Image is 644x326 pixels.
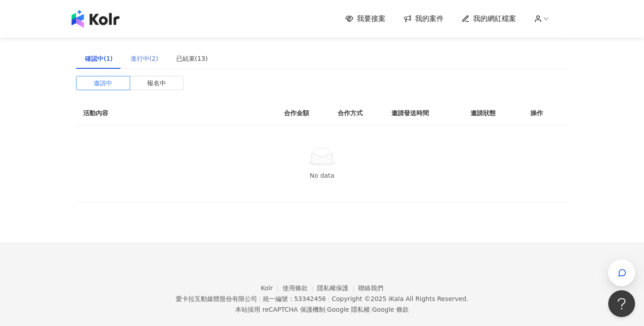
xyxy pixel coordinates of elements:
div: 愛卡拉互動媒體股份有限公司 [176,295,257,302]
th: 邀請發送時間 [384,101,463,125]
a: Google 條款 [372,306,409,313]
div: 統一編號：53342456 [263,295,326,302]
th: 操作 [523,101,568,125]
div: 已結束(13) [176,54,208,63]
div: Copyright © 2025 All Rights Reserved. [332,295,468,302]
th: 合作金額 [277,101,330,125]
div: No data [87,171,557,180]
span: 邀請中 [93,76,112,90]
span: | [325,306,327,313]
span: | [259,295,261,302]
div: 進行中(2) [131,54,158,63]
span: | [328,295,330,302]
th: 合作方式 [330,101,384,125]
span: 本站採用 reCAPTCHA 保護機制 [235,304,408,315]
a: 隱私權保護 [317,284,358,292]
span: 我要接案 [357,14,386,24]
a: Kolr [261,284,282,292]
a: 我的案件 [403,14,444,24]
th: 活動內容 [76,101,255,125]
iframe: Help Scout Beacon - Open [608,290,635,317]
a: 聯絡我們 [358,284,383,292]
img: logo [72,10,119,28]
th: 邀請狀態 [463,101,523,125]
span: 我的案件 [415,14,444,24]
div: 確認中(1) [85,54,113,63]
span: 報名中 [147,76,166,90]
a: 我要接案 [345,14,386,24]
span: 我的網紅檔案 [473,14,516,24]
a: Google 隱私權 [327,306,370,313]
a: iKala [389,295,404,302]
span: | [370,306,372,313]
a: 我的網紅檔案 [462,14,516,24]
a: 使用條款 [283,284,318,292]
